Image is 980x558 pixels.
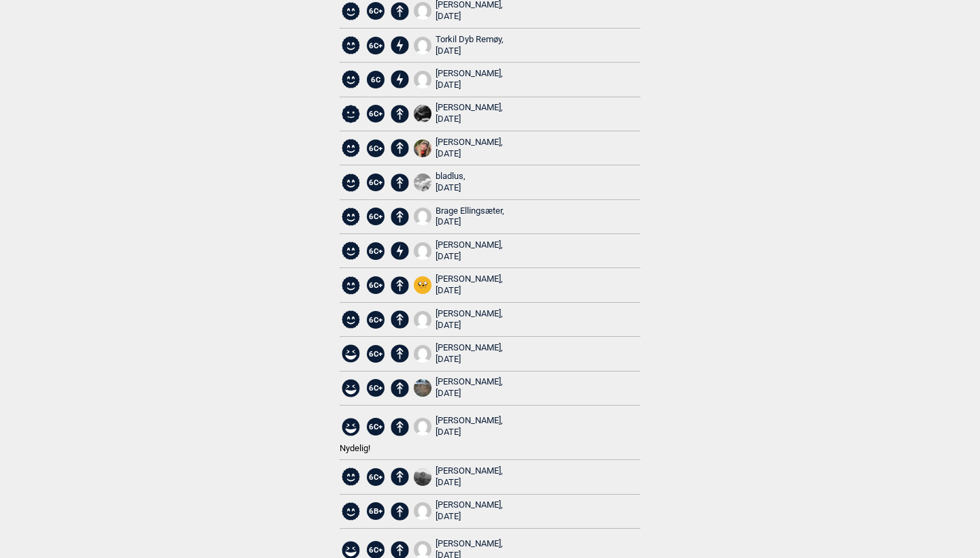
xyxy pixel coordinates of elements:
[436,46,504,57] div: [DATE]
[436,251,503,263] div: [DATE]
[436,354,503,365] div: [DATE]
[414,208,431,225] img: User fallback1
[436,68,503,91] div: [PERSON_NAME],
[436,285,503,297] div: [DATE]
[436,415,503,438] div: [PERSON_NAME],
[367,242,385,260] span: 6C+
[436,499,503,523] div: [PERSON_NAME],
[414,174,431,191] img: A4 ABD860 CB33 44 B8 A471 723 F1 B4 F5 EEC
[367,418,385,436] span: 6C+
[436,114,503,125] div: [DATE]
[414,34,504,57] a: User fallback1Torkil Dyb Remøy, [DATE]
[436,308,503,331] div: [PERSON_NAME],
[436,511,503,523] div: [DATE]
[414,105,431,122] img: 2 DEF7 AA6 F2 F8 472 D 9978 ACA8 D73 E914 E
[414,240,504,263] a: User fallback1[PERSON_NAME], [DATE]
[414,171,466,194] a: A4 ABD860 CB33 44 B8 A471 723 F1 B4 F5 EECbladlus, [DATE]
[436,148,503,160] div: [DATE]
[436,274,503,297] div: [PERSON_NAME],
[367,468,385,486] span: 6C+
[414,376,504,399] a: 53708537 CFBB 4868 8 BEF DB81 A786 F78 D[PERSON_NAME], [DATE]
[436,102,503,125] div: [PERSON_NAME],
[414,276,431,294] img: Jake square
[436,80,503,91] div: [DATE]
[367,139,385,157] span: 6C+
[367,208,385,225] span: 6C+
[436,477,503,489] div: [DATE]
[367,2,385,20] span: 6C+
[414,342,504,365] a: User fallback1[PERSON_NAME], [DATE]
[414,139,431,157] img: IMG 20210222 205734 968
[414,308,504,331] a: User fallback1[PERSON_NAME], [DATE]
[414,379,431,397] img: 53708537 CFBB 4868 8 BEF DB81 A786 F78 D
[367,174,385,191] span: 6C+
[367,379,385,397] span: 6C+
[414,468,431,486] img: Skjermbilde 2023 05 06 kl 23 48 56
[436,465,503,489] div: [PERSON_NAME],
[436,137,503,160] div: [PERSON_NAME],
[367,345,385,363] span: 6C+
[436,182,465,194] div: [DATE]
[436,240,503,263] div: [PERSON_NAME],
[367,276,385,294] span: 6C+
[367,37,385,54] span: 6C+
[414,71,431,88] img: User fallback1
[414,137,504,160] a: IMG 20210222 205734 968[PERSON_NAME], [DATE]
[414,311,431,329] img: User fallback1
[436,206,504,229] div: Brage Ellingsæter,
[436,216,504,228] div: [DATE]
[414,499,504,523] a: User fallback1[PERSON_NAME], [DATE]
[367,71,385,88] span: 6C
[340,443,370,453] span: Nydelig!
[414,274,504,297] a: Jake square[PERSON_NAME], [DATE]
[414,242,431,260] img: User fallback1
[436,342,503,365] div: [PERSON_NAME],
[436,11,503,22] div: [DATE]
[414,345,431,363] img: User fallback1
[414,102,504,125] a: 2 DEF7 AA6 F2 F8 472 D 9978 ACA8 D73 E914 E[PERSON_NAME], [DATE]
[436,320,503,331] div: [DATE]
[414,206,505,229] a: User fallback1Brage Ellingsæter, [DATE]
[414,465,504,489] a: Skjermbilde 2023 05 06 kl 23 48 56[PERSON_NAME], [DATE]
[414,2,431,20] img: User fallback1
[414,37,431,54] img: User fallback1
[414,418,431,436] img: User fallback1
[436,427,503,438] div: [DATE]
[367,105,385,122] span: 6C+
[436,376,503,399] div: [PERSON_NAME],
[414,502,431,520] img: User fallback1
[367,502,385,520] span: 6B+
[436,388,503,399] div: [DATE]
[414,68,504,91] a: User fallback1[PERSON_NAME], [DATE]
[414,415,504,438] a: User fallback1[PERSON_NAME], [DATE]
[367,311,385,329] span: 6C+
[436,171,465,194] div: bladlus,
[436,34,504,57] div: Torkil Dyb Remøy,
